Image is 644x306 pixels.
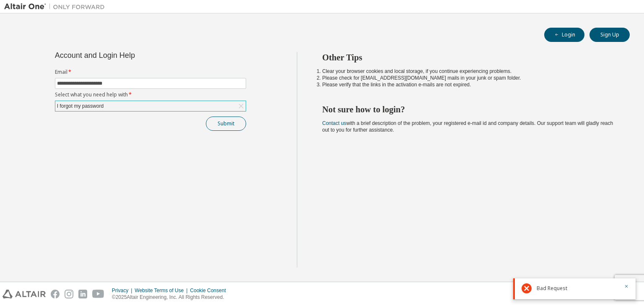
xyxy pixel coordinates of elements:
span: Bad Request [537,285,567,292]
div: Account and Login Help [55,52,208,59]
div: Privacy [112,287,135,294]
img: facebook.svg [51,290,60,298]
label: Email [55,69,246,75]
div: Website Terms of Use [135,287,190,294]
li: Please verify that the links in the activation e-mails are not expired. [322,81,615,88]
img: linkedin.svg [78,290,87,298]
div: I forgot my password [55,101,246,111]
img: altair_logo.svg [3,290,46,298]
li: Please check for [EMAIL_ADDRESS][DOMAIN_NAME] mails in your junk or spam folder. [322,75,615,81]
button: Login [544,28,584,42]
img: instagram.svg [65,290,73,298]
label: Select what you need help with [55,91,246,98]
span: with a brief description of the problem, your registered e-mail id and company details. Our suppo... [322,120,613,133]
p: © 2025 Altair Engineering, Inc. All Rights Reserved. [112,294,231,301]
h2: Not sure how to login? [322,104,615,115]
button: Submit [206,117,246,131]
li: Clear your browser cookies and local storage, if you continue experiencing problems. [322,68,615,75]
h2: Other Tips [322,52,615,63]
img: youtube.svg [92,290,104,298]
div: I forgot my password [56,101,105,111]
button: Sign Up [589,28,630,42]
img: Altair One [4,3,109,11]
a: Contact us [322,120,346,126]
div: Cookie Consent [190,287,231,294]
